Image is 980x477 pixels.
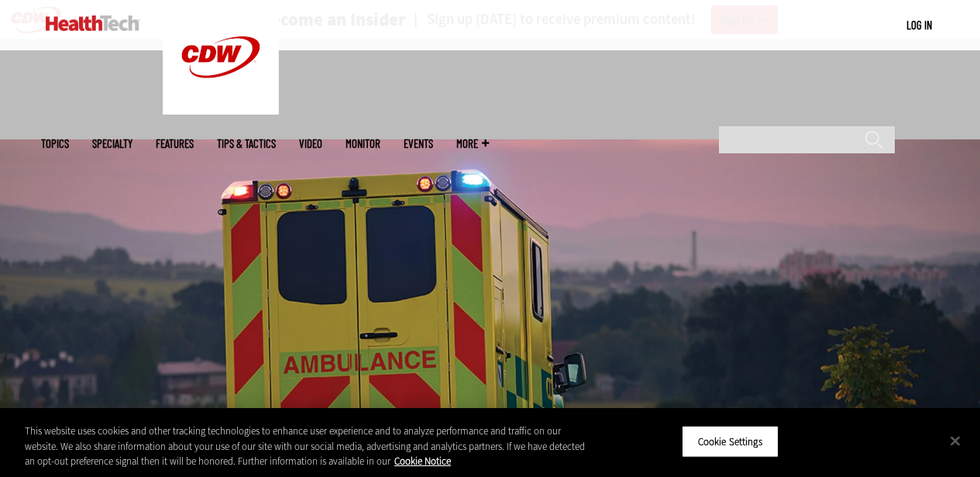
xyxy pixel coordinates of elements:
a: More information about your privacy [394,455,451,468]
a: CDW [163,102,279,118]
a: Features [156,138,194,149]
span: Specialty [92,138,132,149]
a: Events [404,138,433,149]
a: MonITor [346,138,380,149]
span: More [456,138,489,149]
button: Cookie Settings [682,425,779,458]
a: Log in [906,18,932,32]
div: User menu [906,17,932,33]
div: This website uses cookies and other tracking technologies to enhance user experience and to analy... [25,424,588,469]
span: Topics [41,138,69,149]
button: Close [938,424,972,458]
img: Home [46,15,139,31]
a: Video [299,138,322,149]
a: Tips & Tactics [217,138,276,149]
